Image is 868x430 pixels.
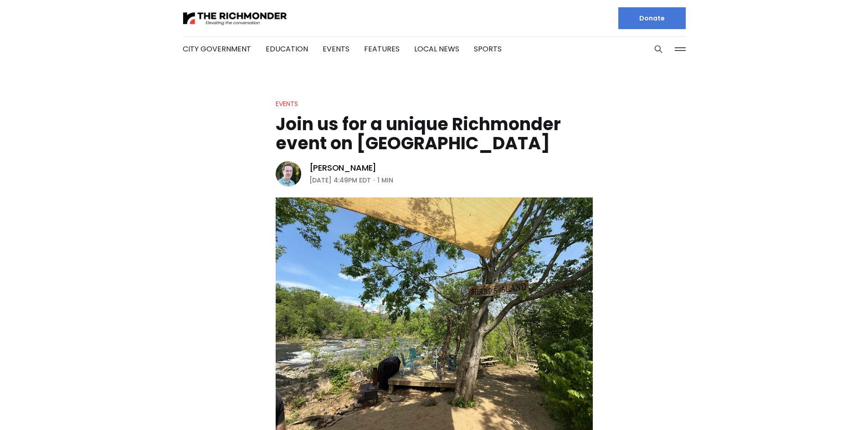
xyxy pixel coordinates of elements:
a: Features [364,44,400,54]
a: Education [266,44,308,54]
a: Events [323,44,349,54]
img: Michael Phillips [276,161,301,187]
span: 1 min [377,175,393,186]
time: [DATE] 4:49PM EDT [309,175,371,186]
a: Local News [414,44,459,54]
a: Events [276,99,298,108]
a: [PERSON_NAME] [309,162,377,173]
a: Donate [618,7,686,29]
button: Search this site [652,42,665,56]
a: City Government [183,44,251,54]
h1: Join us for a unique Richmonder event on [GEOGRAPHIC_DATA] [276,115,593,153]
a: Sports [474,44,502,54]
img: The Richmonder [183,10,288,26]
